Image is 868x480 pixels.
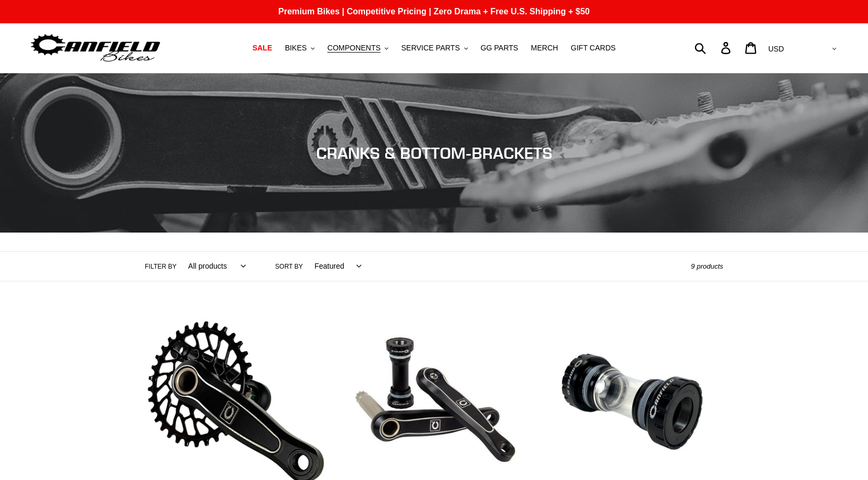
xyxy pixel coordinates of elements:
[322,41,394,55] button: COMPONENTS
[275,262,303,271] label: Sort by
[475,41,524,55] a: GG PARTS
[327,44,380,53] span: COMPONENTS
[316,143,552,162] span: CRANKS & BOTTOM-BRACKETS
[526,41,563,55] a: MERCH
[247,41,277,55] a: SALE
[401,44,459,53] span: SERVICE PARTS
[145,262,177,271] label: Filter by
[531,44,558,53] span: MERCH
[566,41,621,55] a: GIFT CARDS
[571,44,616,53] span: GIFT CARDS
[700,36,727,59] input: Search
[285,44,307,53] span: BIKES
[253,44,272,53] span: SALE
[280,41,320,55] button: BIKES
[29,31,162,65] img: Canfield Bikes
[396,41,473,55] button: SERVICE PARTS
[481,44,518,53] span: GG PARTS
[691,262,723,270] span: 9 products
